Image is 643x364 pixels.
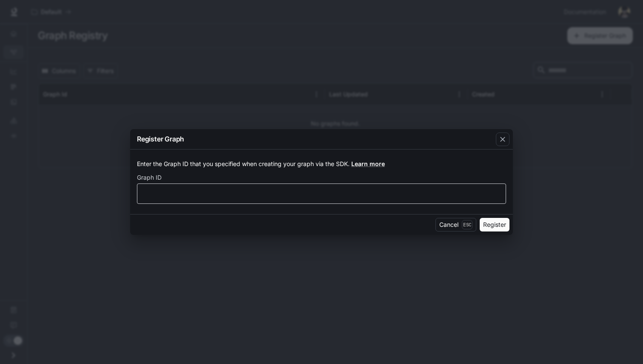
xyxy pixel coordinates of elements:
[137,160,506,168] p: Enter the Graph ID that you specified when creating your graph via the SDK.
[435,218,476,231] button: CancelEsc
[137,175,162,181] p: Graph ID
[462,220,472,229] p: Esc
[351,160,385,167] a: Learn more
[480,218,509,231] button: Register
[137,134,184,144] p: Register Graph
